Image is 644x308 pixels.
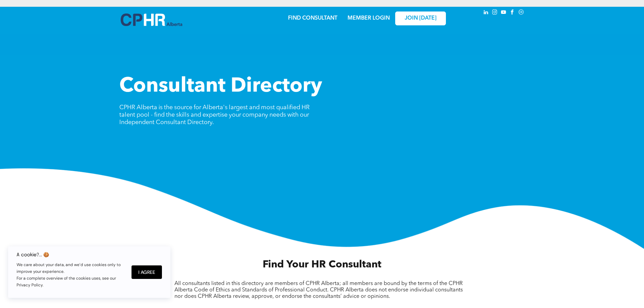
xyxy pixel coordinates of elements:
a: MEMBER LOGIN [348,16,390,21]
span: All consultants listed in this directory are members of CPHR Alberta; all members are bound by th... [174,281,463,299]
a: Social network [518,8,525,18]
button: I Agree [132,265,162,279]
a: FIND CONSULTANT [288,16,337,21]
a: youtube [500,8,507,18]
a: instagram [491,8,499,18]
img: A blue and white logo for cp alberta [121,14,182,26]
span: Find Your HR Consultant [263,260,381,270]
a: JOIN [DATE] [395,11,446,25]
span: JOIN [DATE] [405,15,436,22]
a: linkedin [482,8,490,18]
span: Consultant Directory [119,76,322,97]
h6: A cookie?.. 🍪 [17,252,125,257]
a: facebook [509,8,516,18]
span: CPHR Alberta is the source for Alberta's largest and most qualified HR talent pool - find the ski... [119,104,310,125]
p: We care about your data, and we’d use cookies only to improve your experience. For a complete ove... [17,261,125,288]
